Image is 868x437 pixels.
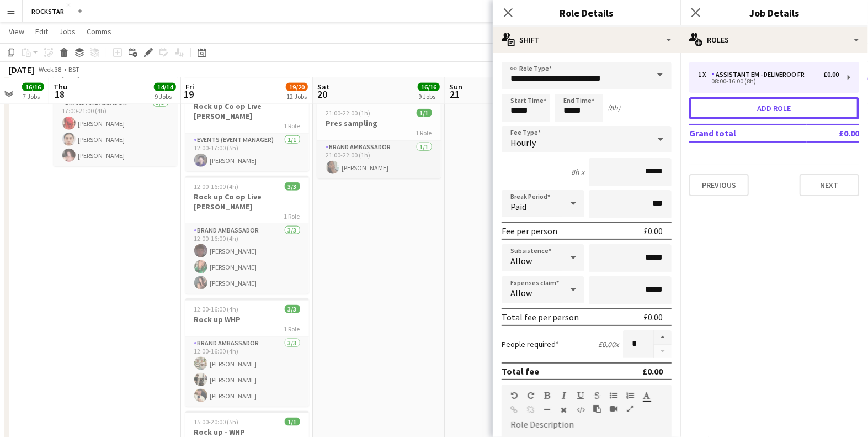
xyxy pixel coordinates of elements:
[689,174,749,196] button: Previous
[643,312,663,323] div: £0.00
[284,122,300,130] span: 1 Role
[9,27,24,36] span: View
[510,255,532,266] span: Allow
[418,83,440,91] span: 16/16
[493,6,680,20] h3: Role Details
[698,78,839,84] div: 08:00-16:00 (8h)
[9,64,34,75] div: [DATE]
[317,82,329,92] span: Sat
[194,182,239,191] span: 12:00-16:00 (4h)
[698,71,711,78] div: 1 x
[194,305,239,313] span: 12:00-16:00 (4h)
[608,103,620,113] div: (8h)
[626,404,634,413] button: Fullscreen
[59,27,76,36] span: Jobs
[194,418,239,426] span: 15:00-20:00 (5h)
[185,101,309,121] h3: Rock up Co op Live [PERSON_NAME]
[55,24,80,39] a: Jobs
[22,83,44,91] span: 16/16
[643,225,663,236] div: £0.00
[185,427,309,437] h3: Rock up - WHP
[31,24,52,39] a: Edit
[449,82,462,92] span: Sun
[823,71,839,78] div: £0.00
[418,92,439,101] div: 9 Jobs
[284,212,300,220] span: 1 Role
[317,141,441,178] app-card-role: Brand Ambassador1/121:00-22:00 (1h)[PERSON_NAME]
[185,134,309,171] app-card-role: Events (Event Manager)1/112:00-17:00 (5h)[PERSON_NAME]
[54,82,67,92] span: Thu
[448,88,462,101] span: 21
[680,6,868,20] h3: Job Details
[23,1,73,22] button: ROCKSTAR
[185,337,309,407] app-card-role: Brand Ambassador3/312:00-16:00 (4h)[PERSON_NAME][PERSON_NAME][PERSON_NAME]
[4,24,29,39] a: View
[285,305,300,313] span: 3/3
[510,201,526,212] span: Paid
[626,391,634,400] button: Ordered List
[285,182,300,191] span: 3/3
[417,109,432,117] span: 1/1
[510,287,532,298] span: Allow
[577,406,584,414] button: HTML Code
[286,83,308,91] span: 19/20
[560,406,568,414] button: Clear Formatting
[571,167,584,177] div: 8h x
[54,97,177,166] app-card-role: Brand Ambassador3/317:00-21:00 (4h)[PERSON_NAME][PERSON_NAME][PERSON_NAME]
[155,92,175,101] div: 9 Jobs
[185,192,309,212] h3: Rock up Co op Live [PERSON_NAME]
[711,71,809,78] div: Assistant EM - Deliveroo FR
[316,88,329,101] span: 20
[560,391,568,400] button: Italic
[185,224,309,294] app-card-role: Brand Ambassador3/312:00-16:00 (4h)[PERSON_NAME][PERSON_NAME][PERSON_NAME]
[800,174,859,196] button: Next
[502,312,579,323] div: Total fee per person
[317,118,441,128] h3: Pres sampling
[598,339,619,349] div: £0.00 x
[643,391,651,400] button: Text Color
[493,27,680,53] div: Shift
[502,366,539,377] div: Total fee
[502,339,559,349] label: People required
[185,314,309,324] h3: Rock up WHP
[82,24,116,39] a: Comms
[184,88,194,101] span: 19
[416,129,432,137] span: 1 Role
[154,83,176,91] span: 14/14
[544,406,551,414] button: Horizontal Line
[36,65,64,73] span: Week 38
[544,391,551,400] button: Bold
[510,391,518,400] button: Undo
[68,65,79,73] div: BST
[87,27,111,36] span: Comms
[185,82,194,92] span: Fri
[185,85,309,171] app-job-card: 12:00-17:00 (5h)1/1Rock up Co op Live [PERSON_NAME]1 RoleEvents (Event Manager)1/112:00-17:00 (5h...
[689,97,859,119] button: Add role
[35,27,48,36] span: Edit
[23,92,44,101] div: 7 Jobs
[185,298,309,407] app-job-card: 12:00-16:00 (4h)3/3Rock up WHP1 RoleBrand Ambassador3/312:00-16:00 (4h)[PERSON_NAME][PERSON_NAME]...
[593,391,601,400] button: Strikethrough
[326,109,371,117] span: 21:00-22:00 (1h)
[654,330,672,345] button: Increase
[185,176,309,294] app-job-card: 12:00-16:00 (4h)3/3Rock up Co op Live [PERSON_NAME]1 RoleBrand Ambassador3/312:00-16:00 (4h)[PERS...
[680,27,868,53] div: Roles
[286,92,307,101] div: 12 Jobs
[527,391,535,400] button: Redo
[577,391,584,400] button: Underline
[285,418,300,426] span: 1/1
[54,48,177,166] app-job-card: 17:00-21:00 (4h)3/3Rock Up [PERSON_NAME] Leeds1 RoleBrand Ambassador3/317:00-21:00 (4h)[PERSON_NA...
[689,124,807,142] td: Grand total
[52,88,67,101] span: 18
[317,102,441,178] app-job-card: 21:00-22:00 (1h)1/1Pres sampling1 RoleBrand Ambassador1/121:00-22:00 (1h)[PERSON_NAME]
[284,325,300,333] span: 1 Role
[502,225,557,236] div: Fee per person
[642,366,663,377] div: £0.00
[610,391,617,400] button: Unordered List
[610,404,617,413] button: Insert video
[510,137,536,148] span: Hourly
